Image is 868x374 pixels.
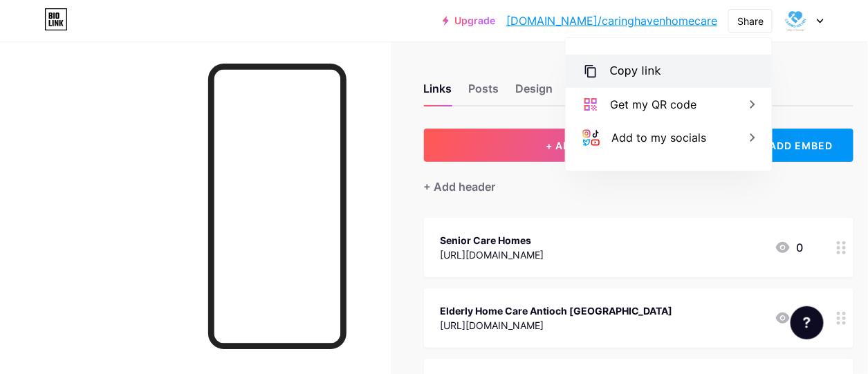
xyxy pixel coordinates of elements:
[775,310,804,326] div: 0
[610,96,696,113] div: Get my QR code
[610,63,661,80] div: Copy link
[424,129,728,162] button: + ADD LINK
[469,80,499,105] div: Posts
[441,303,673,318] div: Elderly Home Care Antioch [GEOGRAPHIC_DATA]
[775,239,804,256] div: 0
[611,129,706,146] div: Add to my socials
[424,178,496,195] div: + Add header
[783,8,809,34] img: caringhavenhomecare
[546,140,606,151] span: + ADD LINK
[441,318,673,333] div: [URL][DOMAIN_NAME]
[737,14,764,28] div: Share
[441,247,544,262] div: [URL][DOMAIN_NAME]
[424,80,452,105] div: Links
[443,15,495,26] a: Upgrade
[441,233,544,247] div: Senior Care Homes
[506,12,717,29] a: [DOMAIN_NAME]/caringhavenhomecare
[739,129,853,162] div: + ADD EMBED
[516,80,553,105] div: Design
